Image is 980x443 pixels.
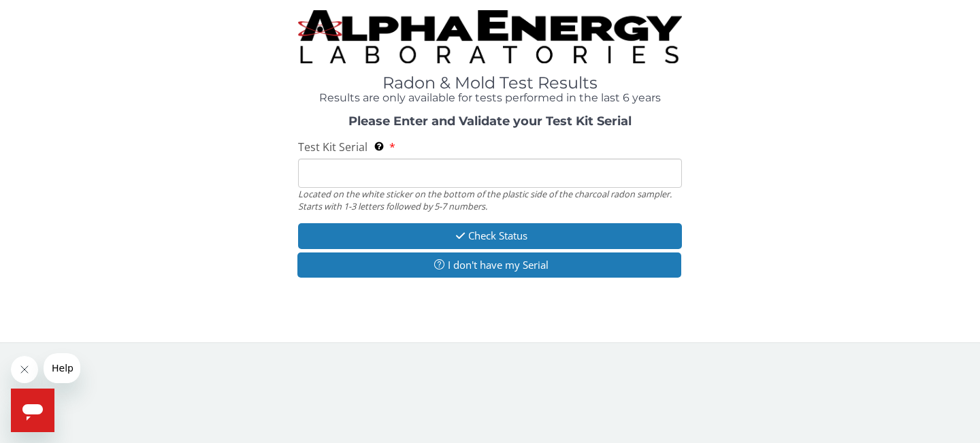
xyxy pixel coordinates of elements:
[298,92,682,104] h4: Results are only available for tests performed in the last 6 years
[298,74,682,92] h1: Radon & Mold Test Results
[44,353,80,383] iframe: Message from company
[348,114,632,129] strong: Please Enter and Validate your Test Kit Serial
[11,389,54,432] iframe: Button to launch messaging window
[298,10,682,63] img: TightCrop.jpg
[298,223,682,248] button: Check Status
[11,356,38,383] iframe: Close message
[298,140,367,154] span: Test Kit Serial
[297,252,681,278] button: I don't have my Serial
[298,188,682,213] div: Located on the white sticker on the bottom of the plastic side of the charcoal radon sampler. Sta...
